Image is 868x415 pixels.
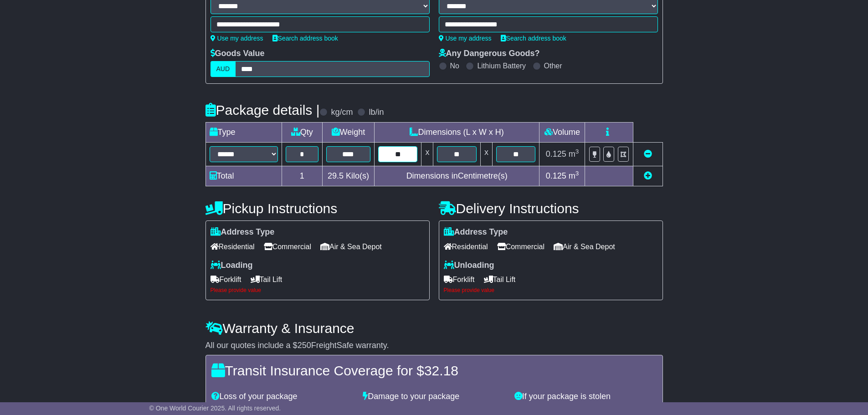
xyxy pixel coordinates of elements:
[331,108,353,118] label: kg/cm
[374,166,539,186] td: Dimensions in Centimetre(s)
[480,143,492,166] td: x
[569,149,579,159] span: m
[320,240,382,254] span: Air & Sea Depot
[539,123,585,143] td: Volume
[450,61,459,70] label: No
[444,272,475,287] span: Forklift
[554,240,615,254] span: Air & Sea Depot
[211,240,255,254] span: Residential
[272,35,338,42] a: Search address book
[497,240,544,254] span: Commercial
[205,102,320,118] h4: Package details |
[211,261,253,271] label: Loading
[374,123,539,143] td: Dimensions (L x W x H)
[322,166,374,186] td: Kilo(s)
[149,405,281,412] span: © One World Courier 2025. All rights reserved.
[484,272,516,287] span: Tail Lift
[205,201,430,216] h4: Pickup Instructions
[546,149,566,159] span: 0.125
[328,171,344,180] span: 29.5
[444,240,488,254] span: Residential
[444,287,658,293] div: Please provide value
[421,143,433,166] td: x
[207,392,359,402] div: Loss of your package
[424,363,458,378] span: 32.18
[211,363,657,378] h4: Transit Insurance Coverage for $
[544,61,562,70] label: Other
[439,35,492,42] a: Use my address
[282,123,322,143] td: Qty
[205,166,282,186] td: Total
[569,171,579,180] span: m
[439,49,540,59] label: Any Dangerous Goods?
[322,123,374,143] td: Weight
[205,341,663,351] div: All our quotes include a $ FreightSafe warranty.
[282,166,322,186] td: 1
[251,272,282,287] span: Tail Lift
[211,272,241,287] span: Forklift
[444,227,508,237] label: Address Type
[444,261,494,271] label: Unloading
[644,149,652,159] a: Remove this item
[358,392,510,402] div: Damage to your package
[644,171,652,180] a: Add new item
[501,35,566,42] a: Search address book
[264,240,311,254] span: Commercial
[211,49,265,59] label: Goods Value
[439,201,663,216] h4: Delivery Instructions
[205,123,282,143] td: Type
[369,108,384,118] label: lb/in
[205,321,663,336] h4: Warranty & Insurance
[298,341,311,350] span: 250
[211,61,236,77] label: AUD
[477,61,526,70] label: Lithium Battery
[575,170,579,177] sup: 3
[510,392,662,402] div: If your package is stolen
[575,148,579,155] sup: 3
[211,35,263,42] a: Use my address
[546,171,566,180] span: 0.125
[211,287,425,293] div: Please provide value
[211,227,275,237] label: Address Type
